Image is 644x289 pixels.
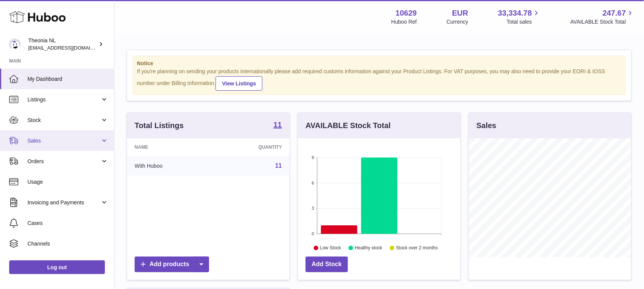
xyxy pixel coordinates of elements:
text: 0 [312,231,314,236]
img: info@wholesomegoods.eu [9,39,21,50]
span: Cases [27,220,108,227]
h3: Sales [477,120,496,131]
h3: Total Listings [135,120,184,131]
a: 33,334.78 Total sales [498,8,541,26]
text: 9 [312,155,314,160]
span: 33,334.78 [498,8,532,18]
a: 11 [275,162,282,169]
span: My Dashboard [27,75,108,83]
a: Log out [9,260,105,274]
h3: AVAILABLE Stock Total [306,120,391,131]
text: Low Stock [320,245,341,250]
div: Theonia NL [28,37,97,51]
a: View Listings [216,76,262,91]
span: Channels [27,240,108,247]
span: Invoicing and Payments [27,199,100,206]
text: 6 [312,181,314,185]
span: Orders [27,158,100,165]
th: Quantity [213,138,290,156]
strong: 11 [274,121,282,128]
text: Healthy stock [355,245,383,250]
a: Add products [135,257,209,272]
strong: EUR [452,8,468,18]
a: 247.67 AVAILABLE Stock Total [570,8,635,26]
div: Currency [447,18,469,26]
text: 3 [312,206,314,210]
span: Stock [27,117,100,124]
strong: 10629 [396,8,417,18]
a: 11 [274,121,282,130]
span: Usage [27,178,108,186]
span: Sales [27,137,100,144]
span: Total sales [507,18,541,26]
strong: Notice [137,60,621,67]
span: 247.67 [603,8,626,18]
div: Huboo Ref [391,18,417,26]
span: [EMAIL_ADDRESS][DOMAIN_NAME] [28,45,112,51]
div: If you're planning on sending your products internationally please add required customs informati... [137,68,621,91]
td: With Huboo [127,156,213,176]
text: Stock over 2 months [396,245,438,250]
th: Name [127,138,213,156]
a: Add Stock [306,257,348,272]
span: Listings [27,96,100,103]
span: AVAILABLE Stock Total [570,18,635,26]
